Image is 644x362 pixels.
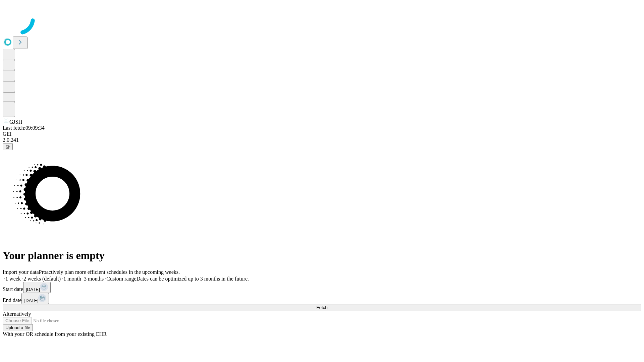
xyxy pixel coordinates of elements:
[3,293,641,304] div: End date
[24,298,38,303] span: [DATE]
[3,331,107,337] span: With your OR schedule from your existing EHR
[39,269,180,275] span: Proactively plan more efficient schedules in the upcoming weeks.
[3,125,45,131] span: Last fetch: 09:09:34
[106,276,136,282] span: Custom range
[9,119,22,125] span: GJSH
[3,269,39,275] span: Import your data
[3,282,641,293] div: Start date
[3,249,641,262] h1: Your planner is empty
[21,293,49,304] button: [DATE]
[3,137,641,143] div: 2.0.241
[23,282,51,293] button: [DATE]
[26,287,40,292] span: [DATE]
[84,276,104,282] span: 3 months
[63,276,81,282] span: 1 month
[3,143,13,150] button: @
[3,131,641,137] div: GEI
[3,324,33,331] button: Upload a file
[3,304,641,311] button: Fetch
[316,305,327,310] span: Fetch
[5,276,21,282] span: 1 week
[3,311,31,317] span: Alternatively
[5,144,10,149] span: @
[23,276,61,282] span: 2 weeks (default)
[137,276,249,282] span: Dates can be optimized up to 3 months in the future.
